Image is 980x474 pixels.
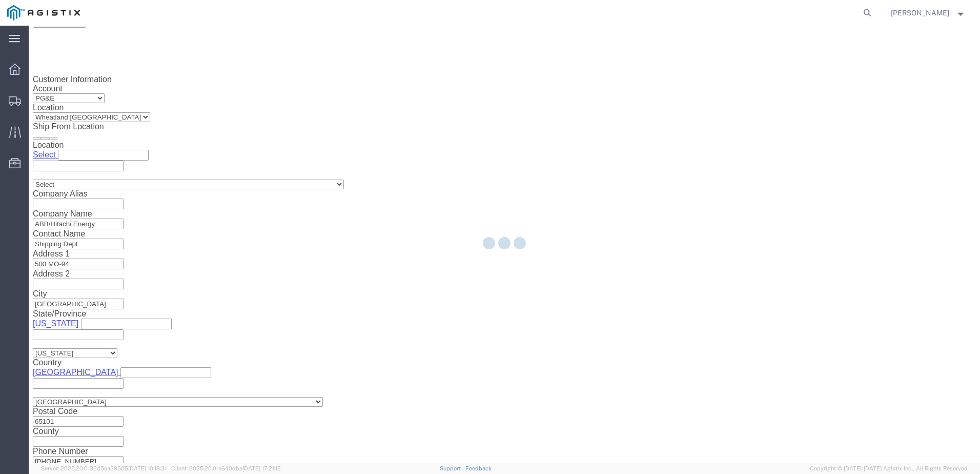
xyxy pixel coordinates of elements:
span: [DATE] 10:18:31 [128,465,167,471]
span: [DATE] 17:21:12 [242,465,281,471]
span: Client: 2025.20.0-e640dba [171,465,281,471]
a: Support [440,465,465,471]
button: [PERSON_NAME] [890,7,966,19]
span: Tanner Gill [891,7,949,18]
a: Feedback [465,465,492,471]
span: Copyright © [DATE]-[DATE] Agistix Inc., All Rights Reserved [810,464,968,473]
img: logo [7,5,80,21]
span: Server: 2025.20.0-32d5ea39505 [41,465,167,471]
